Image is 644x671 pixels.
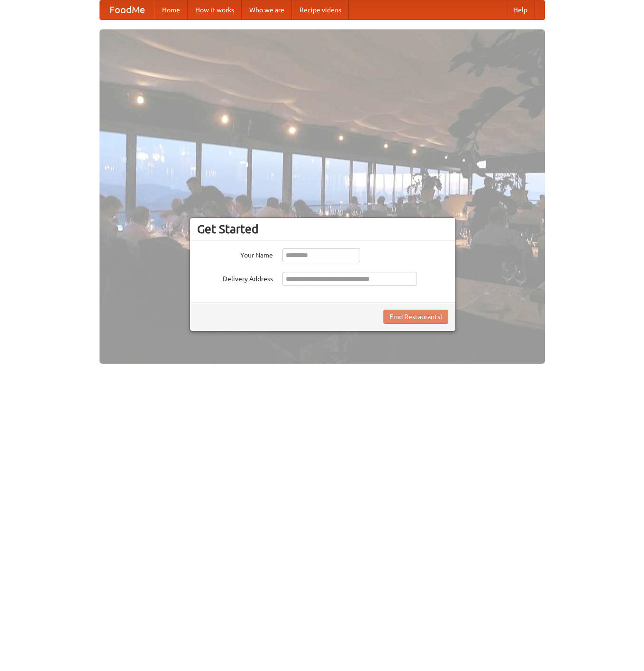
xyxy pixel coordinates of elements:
[383,310,448,324] button: Find Restaurants!
[506,0,535,19] a: Help
[242,0,292,19] a: Who we are
[292,0,349,19] a: Recipe videos
[100,0,154,19] a: FoodMe
[197,248,273,260] label: Your Name
[197,272,273,284] label: Delivery Address
[197,222,448,236] h3: Get Started
[154,0,188,19] a: Home
[188,0,242,19] a: How it works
